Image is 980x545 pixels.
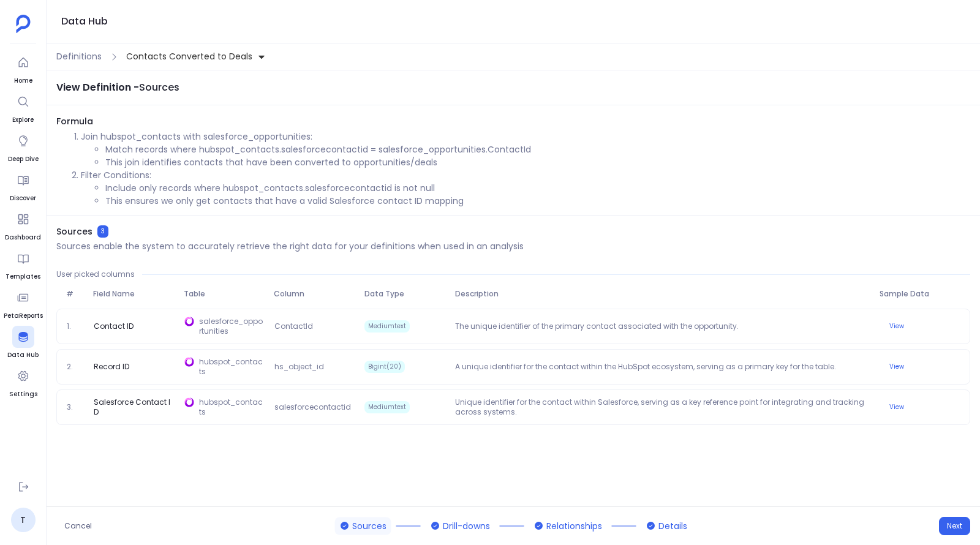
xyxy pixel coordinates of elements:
[658,519,687,532] span: Details
[269,362,360,372] span: hs_object_id
[450,321,875,331] p: The unique identifier of the primary contact associated with the opportunity.
[105,195,970,208] li: This ensures we only get contacts that have a valid Salesforce contact ID mapping
[61,289,88,299] span: #
[10,169,36,203] a: Discover
[56,50,102,63] span: Definitions
[4,311,43,321] span: PetaReports
[56,517,100,535] button: Cancel
[939,517,970,535] button: Next
[105,143,970,156] li: Match records where hubspot_contacts.salesforcecontactid = salesforce_opportunities.ContactId
[882,400,911,415] button: View
[88,289,179,299] span: Field Name
[56,269,135,279] span: User picked columns
[450,289,875,299] span: Description
[12,76,34,86] span: Home
[882,319,911,334] button: View
[81,130,970,143] p: Join hubspot_contacts with salesforce_opportunities:
[7,350,39,360] span: Data Hub
[7,326,39,360] a: Data Hub
[89,397,179,417] span: Salesforce Contact ID
[199,317,265,336] span: salesforce_opportunities
[105,156,970,169] li: This join identifies contacts that have been converted to opportunities/deals
[61,13,108,30] h1: Data Hub
[199,357,265,377] span: hubspot_contacts
[546,519,602,532] span: Relationships
[8,154,39,164] span: Deep Dive
[875,289,965,299] span: Sample Data
[56,80,139,94] span: View Definition -
[529,517,607,535] button: Relationships
[9,389,37,399] span: Settings
[360,289,450,299] span: Data Type
[364,320,410,333] span: Mediumtext
[5,233,41,242] span: Dashboard
[12,91,34,125] a: Explore
[335,517,391,535] button: Sources
[81,169,970,182] p: Filter Conditions:
[10,194,36,203] span: Discover
[105,182,970,195] li: Include only records where hubspot_contacts.salesforcecontactid is not null
[12,51,34,86] a: Home
[269,402,360,412] span: salesforcecontactid
[199,397,265,417] span: hubspot_contacts
[16,15,31,33] img: petavue logo
[89,321,138,331] span: Contact ID
[56,115,970,128] span: Formula
[179,289,269,299] span: Table
[97,225,108,238] span: 3
[269,321,360,331] span: ContactId
[364,361,405,373] span: Bigint(20)
[62,362,89,372] span: 2.
[352,519,386,532] span: Sources
[8,130,39,164] a: Deep Dive
[426,517,495,535] button: Drill-downs
[450,397,875,417] p: Unique identifier for the contact within Salesforce, serving as a key reference point for integra...
[443,519,490,532] span: Drill-downs
[6,247,40,282] a: Templates
[126,50,252,63] span: Contacts Converted to Deals
[9,365,37,399] a: Settings
[5,208,41,242] a: Dashboard
[11,508,36,532] a: T
[89,362,134,372] span: Record ID
[56,225,92,238] span: Sources
[450,362,875,372] p: A unique identifier for the contact within the HubSpot ecosystem, serving as a primary key for th...
[62,402,89,412] span: 3.
[4,287,43,321] a: PetaReports
[124,47,268,67] button: Contacts Converted to Deals
[269,289,360,299] span: Column
[364,401,410,413] span: Mediumtext
[6,272,40,282] span: Templates
[882,359,911,374] button: View
[62,321,89,331] span: 1.
[139,80,179,94] span: Sources
[12,115,34,125] span: Explore
[641,517,692,535] button: Details
[56,240,524,252] p: Sources enable the system to accurately retrieve the right data for your definitions when used in...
